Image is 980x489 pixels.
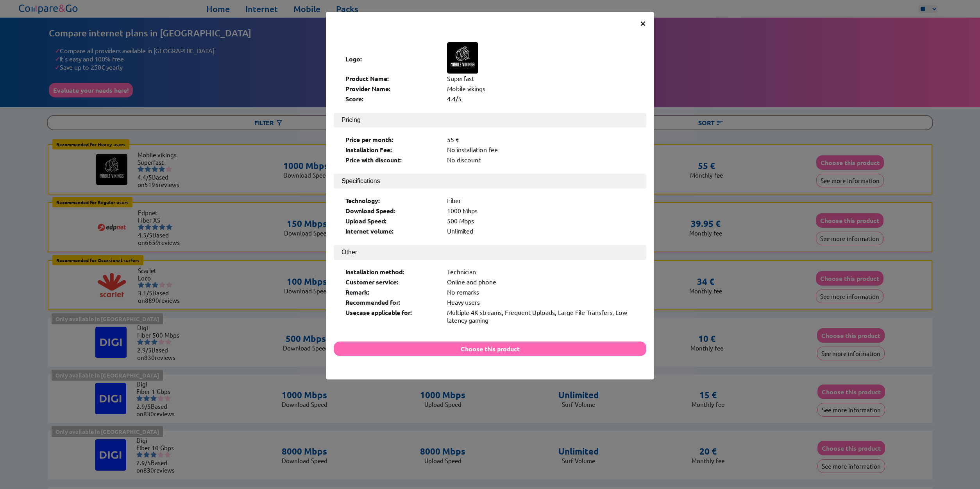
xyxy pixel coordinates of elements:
[345,55,362,63] b: Logo:
[345,207,439,215] div: Download Speed:
[345,227,439,235] div: Internet volume:
[447,196,635,205] div: Fiber
[447,156,635,164] div: No discount
[334,174,646,189] button: Specifications
[345,146,439,154] div: Installation Fee:
[345,95,439,103] div: Score:
[447,288,635,296] div: No remarks
[345,268,439,276] div: Installation method:
[447,298,635,306] div: Heavy users
[447,95,635,103] div: 4.4/5
[447,207,635,215] div: 1000 Mbps
[345,308,439,324] div: Usecase applicable for:
[345,196,439,205] div: Technology:
[345,298,439,306] div: Recommended for:
[345,84,439,93] div: Provider Name:
[447,74,635,83] div: Superfast
[447,42,478,74] img: Logo of Mobile vikings
[345,278,439,286] div: Customer service:
[447,227,635,235] div: Unlimited
[640,16,646,30] span: ×
[334,245,646,260] button: Other
[345,135,439,144] div: Price per month:
[447,135,635,144] div: 55 €
[447,217,635,225] div: 500 Mbps
[345,156,439,164] div: Price with discount:
[447,268,635,276] div: Technician
[447,278,635,286] div: Online and phone
[447,146,635,154] div: No installation fee
[345,217,439,225] div: Upload Speed:
[345,74,439,83] div: Product Name:
[447,84,635,93] div: Mobile vikings
[345,288,439,296] div: Remark:
[334,113,646,128] button: Pricing
[447,308,635,324] div: Multiple 4K streams, Frequent Uploads, Large File Transfers, Low latency gaming
[334,345,646,352] a: Choose this product
[334,342,646,356] button: Choose this product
